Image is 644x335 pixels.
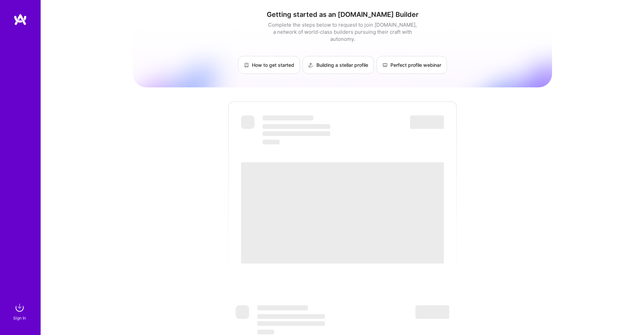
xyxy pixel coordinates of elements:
[263,115,313,120] span: ‌
[257,305,308,310] span: ‌
[257,314,325,319] span: ‌
[257,321,325,326] span: ‌
[241,115,255,129] span: ‌
[410,115,444,129] span: ‌
[13,314,26,322] div: Sign In
[303,56,374,74] a: Building a stellar profile
[257,330,274,334] span: ‌
[415,305,449,319] span: ‌
[244,62,249,68] img: How to get started
[263,131,330,136] span: ‌
[382,62,388,68] img: Perfect profile webinar
[236,305,249,319] span: ‌
[14,301,26,322] a: sign inSign In
[238,56,300,74] a: How to get started
[14,13,27,26] img: logo
[308,62,314,68] img: Building a stellar profile
[241,162,444,263] span: ‌
[133,10,552,19] h1: Getting started as an [DOMAIN_NAME] Builder
[13,301,26,314] img: sign in
[377,56,447,74] a: Perfect profile webinar
[266,21,419,43] div: Complete the steps below to request to join [DOMAIN_NAME], a network of world-class builders purs...
[263,124,330,129] span: ‌
[263,140,280,144] span: ‌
